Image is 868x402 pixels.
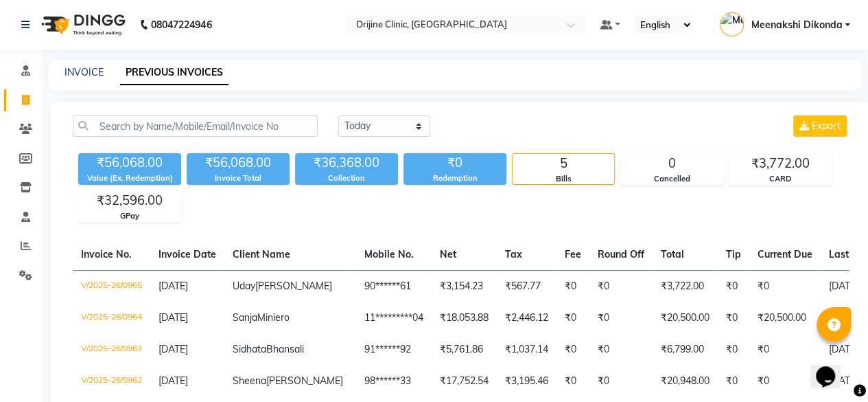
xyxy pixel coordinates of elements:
[565,248,581,260] span: Fee
[621,173,723,185] div: Cancelled
[497,366,556,397] td: ₹3,195.46
[556,366,589,397] td: ₹0
[403,153,506,172] div: ₹0
[79,210,180,222] div: GPay
[718,334,749,366] td: ₹0
[432,302,497,334] td: ₹18,053.88
[556,270,589,302] td: ₹0
[64,66,104,78] a: INVOICE
[749,334,821,366] td: ₹0
[73,270,150,302] td: V/2025-26/0965
[751,18,842,32] span: Meenakshi Dikonda
[187,153,290,172] div: ₹56,068.00
[621,154,723,173] div: 0
[266,375,343,387] span: [PERSON_NAME]
[78,172,181,184] div: Value (Ex. Redemption)
[758,248,812,260] span: Current Due
[720,12,744,36] img: Meenakshi Dikonda
[120,60,228,85] a: PREVIOUS INVOICES
[505,248,522,260] span: Tax
[159,375,188,387] span: [DATE]
[73,366,150,397] td: V/2025-26/0962
[589,270,653,302] td: ₹0
[151,5,211,44] b: 08047224946
[73,302,150,334] td: V/2025-26/0964
[653,302,718,334] td: ₹20,500.00
[513,173,614,185] div: Bills
[159,248,216,260] span: Invoice Date
[295,153,398,172] div: ₹36,368.00
[497,334,556,366] td: ₹1,037.14
[35,5,129,44] img: logo
[257,311,290,324] span: Miniero
[653,334,718,366] td: ₹6,799.00
[598,248,644,260] span: Round Off
[432,334,497,366] td: ₹5,761.86
[266,343,304,355] span: Bhansali
[295,172,398,184] div: Collection
[749,366,821,397] td: ₹0
[726,248,741,260] span: Tip
[749,302,821,334] td: ₹20,500.00
[653,270,718,302] td: ₹3,722.00
[718,302,749,334] td: ₹0
[233,248,290,260] span: Client Name
[159,343,188,355] span: [DATE]
[440,248,456,260] span: Net
[432,366,497,397] td: ₹17,752.54
[159,311,188,324] span: [DATE]
[793,115,847,137] button: Export
[187,172,290,184] div: Invoice Total
[403,172,506,184] div: Redemption
[159,280,188,292] span: [DATE]
[497,302,556,334] td: ₹2,446.12
[81,248,132,260] span: Invoice No.
[73,115,318,137] input: Search by Name/Mobile/Email/Invoice No
[233,375,266,387] span: Sheena
[233,343,266,355] span: Sidhata
[589,302,653,334] td: ₹0
[589,366,653,397] td: ₹0
[233,311,257,324] span: Sanja
[364,248,414,260] span: Mobile No.
[255,280,332,292] span: [PERSON_NAME]
[661,248,684,260] span: Total
[233,280,255,292] span: Uday
[810,347,854,388] iframe: chat widget
[497,270,556,302] td: ₹567.77
[812,120,841,132] span: Export
[73,334,150,366] td: V/2025-26/0963
[513,154,614,173] div: 5
[78,153,181,172] div: ₹56,068.00
[556,302,589,334] td: ₹0
[749,270,821,302] td: ₹0
[718,270,749,302] td: ₹0
[729,154,831,173] div: ₹3,772.00
[556,334,589,366] td: ₹0
[718,366,749,397] td: ₹0
[589,334,653,366] td: ₹0
[79,191,180,210] div: ₹32,596.00
[729,173,831,185] div: CARD
[653,366,718,397] td: ₹20,948.00
[432,270,497,302] td: ₹3,154.23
